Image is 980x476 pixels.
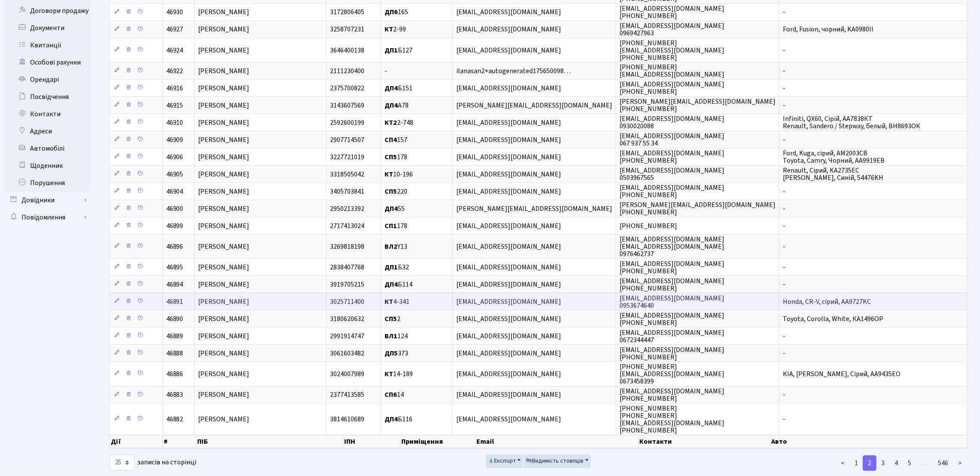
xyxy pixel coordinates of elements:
a: Особові рахунки [4,54,90,71]
span: Y13 [385,242,407,251]
span: 46900 [166,204,183,213]
span: Б32 [385,263,409,272]
span: - [783,390,785,400]
b: КТ2 [385,118,397,127]
span: - [783,135,785,145]
span: [EMAIL_ADDRESS][DOMAIN_NAME] [456,25,561,34]
th: Приміщення [400,435,476,448]
b: ДП4 [385,83,398,93]
span: 55 [385,204,405,213]
span: Toyota, Corolla, White, КА1496ОР [783,314,883,324]
span: [PHONE_NUMBER] [620,221,677,231]
span: 46886 [166,369,183,379]
span: [EMAIL_ADDRESS][DOMAIN_NAME] [PHONE_NUMBER] [620,386,724,403]
span: - [783,101,785,110]
th: Email [476,435,638,448]
th: ПІБ [196,435,343,448]
span: 2950213392 [330,204,364,213]
span: 46891 [166,297,183,306]
span: 124 [385,331,408,341]
span: 46927 [166,25,183,34]
span: - [783,66,785,76]
span: 2592600199 [330,118,364,127]
span: [EMAIL_ADDRESS][DOMAIN_NAME] [456,297,561,306]
span: [PERSON_NAME] [198,46,249,55]
span: 2907714507 [330,135,364,145]
span: 46916 [166,83,183,93]
span: 46895 [166,263,183,272]
span: [EMAIL_ADDRESS][DOMAIN_NAME] [456,349,561,358]
span: - [783,414,785,424]
span: 46889 [166,331,183,341]
span: - [783,331,785,341]
span: [EMAIL_ADDRESS][DOMAIN_NAME] [PHONE_NUMBER] [620,311,724,328]
button: Експорт [486,454,523,468]
span: [PERSON_NAME] [198,187,249,196]
a: 4 [889,455,903,471]
span: [EMAIL_ADDRESS][DOMAIN_NAME] [PHONE_NUMBER] [620,4,724,21]
span: - [783,8,785,17]
span: 46906 [166,152,183,162]
span: 46924 [166,46,183,55]
b: ДП6 [385,8,398,17]
span: 46890 [166,314,183,324]
span: [EMAIL_ADDRESS][DOMAIN_NAME] [456,390,561,400]
span: [PERSON_NAME] [198,314,249,324]
span: [EMAIL_ADDRESS][DOMAIN_NAME] [456,414,561,424]
span: [EMAIL_ADDRESS][DOMAIN_NAME] 067 937 55 34 [620,131,724,148]
a: 546 [933,455,953,471]
span: [PERSON_NAME] [198,221,249,231]
span: 157 [385,135,407,145]
button: Видимість стовпців [524,454,591,468]
span: [EMAIL_ADDRESS][DOMAIN_NAME] [456,8,561,17]
span: [PERSON_NAME] [198,414,249,424]
span: 2377413585 [330,390,364,400]
span: Б116 [385,414,412,424]
span: [PERSON_NAME][EMAIL_ADDRESS][DOMAIN_NAME] [PHONE_NUMBER] [620,200,775,217]
label: записів на сторінці [110,454,196,471]
span: [EMAIL_ADDRESS][DOMAIN_NAME] [456,152,561,162]
a: Адреси [4,123,90,140]
span: [EMAIL_ADDRESS][DOMAIN_NAME] [PHONE_NUMBER] [620,345,724,362]
span: Експорт [488,457,516,465]
span: Б127 [385,46,412,55]
span: 3269818198 [330,242,364,251]
b: СП5 [385,314,397,324]
span: [EMAIL_ADDRESS][DOMAIN_NAME] 0503967565 [620,166,724,182]
span: А78 [385,101,409,110]
span: 2991914747 [330,331,364,341]
th: ІПН [343,435,400,448]
a: Договори продажу [4,2,90,19]
span: [PERSON_NAME] [198,242,249,251]
span: 2 [385,314,400,324]
span: - [783,46,785,55]
span: [EMAIL_ADDRESS][DOMAIN_NAME] [456,118,561,127]
a: Контакти [4,105,90,123]
a: Щоденник [4,157,90,174]
span: 2375700822 [330,83,364,93]
b: ДП4 [385,204,398,213]
a: 3 [876,455,890,471]
span: 220 [385,187,407,196]
span: 3405703841 [330,187,364,196]
span: - [783,83,785,93]
b: ДП5 [385,349,398,358]
span: - [783,280,785,289]
span: [PERSON_NAME] [198,331,249,341]
span: 46910 [166,118,183,127]
span: 3919705215 [330,280,364,289]
th: Авто [770,435,967,448]
span: [PHONE_NUMBER] [PHONE_NUMBER] [EMAIL_ADDRESS][DOMAIN_NAME] [PHONE_NUMBER] [620,404,724,435]
span: [EMAIL_ADDRESS][DOMAIN_NAME] [456,187,561,196]
span: [EMAIL_ADDRESS][DOMAIN_NAME] 0930020088 [620,114,724,131]
th: Дії [110,435,163,448]
span: 3814610689 [330,414,364,424]
b: КТ [385,170,393,179]
a: > [953,455,967,471]
span: 46899 [166,221,183,231]
b: КТ [385,297,393,306]
span: 46882 [166,414,183,424]
span: Ford, Kuga, сірий, AM2003CB Toyota, Camry, Чорний, AA9919EB [783,148,885,165]
a: 1 [849,455,863,471]
span: [PERSON_NAME] [198,204,249,213]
